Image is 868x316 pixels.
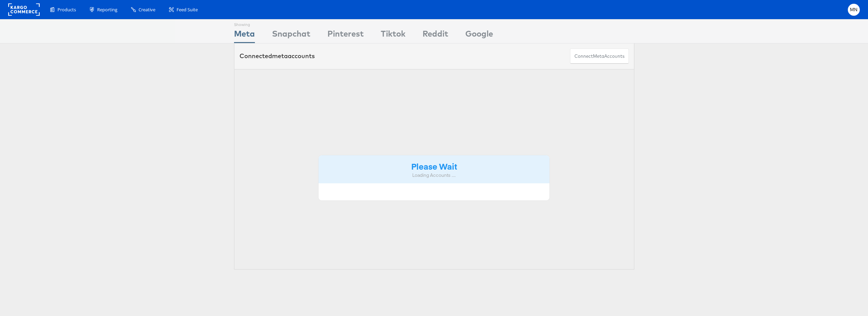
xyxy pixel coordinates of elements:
div: Loading Accounts .... [324,172,545,179]
span: MN [850,8,858,12]
span: meta [593,53,604,60]
span: Reporting [97,6,117,13]
div: Showing [234,19,255,28]
div: Tiktok [381,28,405,43]
strong: Please Wait [411,160,457,172]
div: Connected accounts [239,52,315,61]
div: Pinterest [327,28,364,43]
span: Creative [139,6,155,13]
div: Snapchat [272,28,310,43]
span: meta [272,52,288,60]
div: Reddit [423,28,448,43]
div: Google [465,28,493,43]
button: ConnectmetaAccounts [570,49,629,64]
span: Products [57,6,76,13]
div: Meta [234,28,255,43]
span: Feed Suite [177,6,198,13]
